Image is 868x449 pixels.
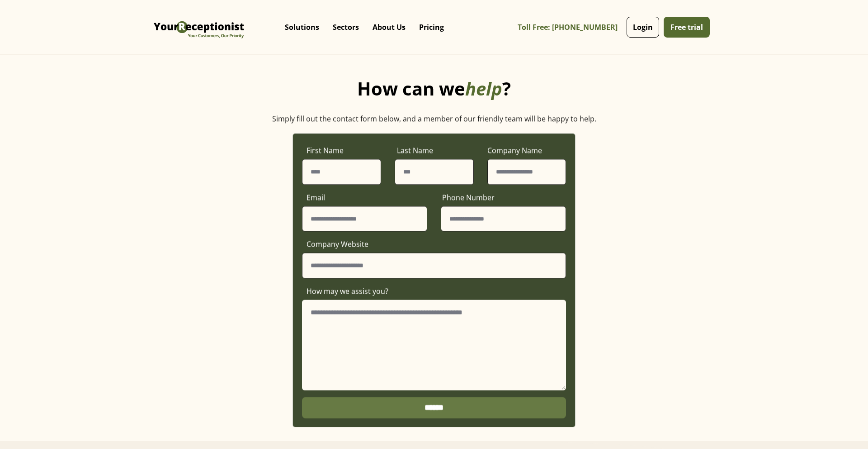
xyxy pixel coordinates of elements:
[438,191,566,206] div: Phone Number
[357,78,511,100] h3: How can we ?
[627,17,659,38] a: Login
[483,144,566,159] div: Company Name
[302,159,566,419] form: Email Form
[302,144,385,159] div: First Name
[302,286,566,300] div: How may we assist you?
[518,17,624,38] a: Toll Free: [PHONE_NUMBER]
[151,7,246,48] a: home
[272,113,596,124] p: Simply fill out the contact form below, and a member of our friendly team will be happy to help.
[465,76,502,101] em: help
[302,239,566,253] div: Company Website
[285,23,319,32] p: Solutions
[373,23,406,32] p: About Us
[278,9,326,45] div: Solutions
[366,9,412,45] div: About Us
[333,23,359,32] p: Sectors
[392,144,476,159] div: Last Name
[664,17,710,38] a: Free trial
[302,191,430,206] div: Email
[412,14,451,41] a: Pricing
[151,7,246,48] img: Virtual Receptionist - Answering Service - Call and Live Chat Receptionist - Virtual Receptionist...
[326,9,366,45] div: Sectors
